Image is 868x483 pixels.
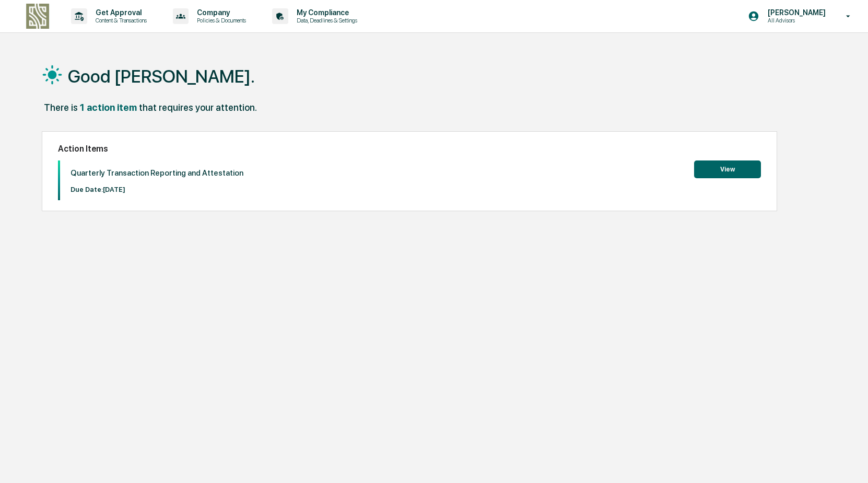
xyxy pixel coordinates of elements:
[71,186,243,193] p: Due Date: [DATE]
[759,17,831,24] p: All Advisors
[694,164,761,174] a: View
[189,8,251,17] p: Company
[71,168,243,178] p: Quarterly Transaction Reporting and Attestation
[87,8,152,17] p: Get Approval
[80,102,137,113] div: 1 action item
[759,8,831,17] p: [PERSON_NAME]
[288,17,362,24] p: Data, Deadlines & Settings
[694,160,761,178] button: View
[44,102,78,113] div: There is
[139,102,257,113] div: that requires your attention.
[189,17,251,24] p: Policies & Documents
[25,4,50,29] img: logo
[68,66,255,87] h1: Good [PERSON_NAME].
[58,144,761,154] h2: Action Items
[288,8,362,17] p: My Compliance
[87,17,152,24] p: Content & Transactions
